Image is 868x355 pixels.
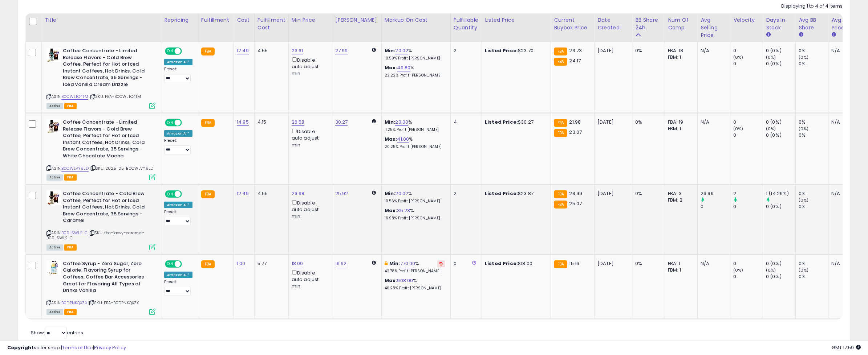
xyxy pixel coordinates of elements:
div: 1 (14.29%) [766,190,795,197]
small: (0%) [799,267,809,273]
div: 0 [733,61,763,67]
div: 0 (0%) [766,119,795,125]
div: Avg Selling Price [701,16,727,39]
div: FBA: 18 [668,48,692,54]
small: FBA [201,119,215,127]
div: Amazon AI * [164,272,192,278]
a: 20.02 [395,47,408,54]
a: 20.00 [395,119,408,126]
div: N/A [831,190,855,197]
b: Listed Price: [485,190,518,197]
a: B0CWLVY9LD [61,165,89,172]
div: Min Price [292,16,329,24]
p: 16.98% Profit [PERSON_NAME] [385,216,445,221]
b: Min: [385,47,396,54]
p: Active 45m ago [35,9,72,16]
div: N/A [701,260,725,267]
img: 417P3CqB3HL._SL40_.jpg [46,260,61,275]
div: $18.00 [485,260,545,267]
div: Hi [PERSON_NAME],The double-click is deceiving. We get this question a lot and will eventually up... [6,205,119,264]
div: Avg BB Share [799,16,825,32]
a: 27.99 [335,47,348,54]
div: % [385,48,445,61]
div: Amazon AI * [164,130,192,137]
div: % [385,277,445,291]
div: 0% [635,190,659,197]
span: OFF [181,48,192,54]
button: go back [5,3,19,17]
div: 0 (0%) [766,260,795,267]
b: Max: [385,207,397,214]
div: [DATE] [597,190,626,197]
div: 0% [635,119,659,125]
a: 49.80 [397,64,410,71]
a: 25.92 [335,190,348,197]
small: FBA [554,190,567,198]
span: ON [166,191,175,197]
a: 1.00 [237,260,246,267]
div: Disable auto adjust min [292,56,326,77]
div: 2 [454,190,476,197]
b: Listed Price: [485,260,518,267]
div: Days In Stock [766,16,792,32]
div: ASIN: [46,190,155,249]
div: Preset: [164,280,192,296]
div: [DATE] [597,119,626,125]
small: (0%) [799,197,809,203]
a: 18.00 [292,260,303,267]
a: 12.49 [237,47,249,54]
div: 0% [799,132,828,139]
a: 19.62 [335,260,347,267]
div: [DATE] [6,195,139,205]
p: 10.59% Profit [PERSON_NAME] [385,56,445,61]
a: B09JSWL2LC [61,230,88,236]
div: Close [127,3,141,16]
div: Repricing [164,16,195,24]
div: 0 [733,260,763,267]
div: 0 (0%) [766,61,795,67]
div: Amazon AI * [164,202,192,208]
div: N/A [831,48,855,54]
span: All listings currently available for purchase on Amazon [46,309,63,315]
small: (0%) [766,54,776,60]
a: 23.68 [292,190,305,197]
div: 0% [799,273,828,280]
div: 0 [733,132,763,139]
span: OFF [181,261,192,267]
div: 0 [733,119,763,125]
div: Markup on Cost [385,16,447,24]
div: 0 (0%) [766,132,795,139]
a: 12.49 [237,190,249,197]
div: BB Share 24h. [635,16,662,32]
p: 46.28% Profit [PERSON_NAME] [385,286,445,291]
div: Avg Win Price [831,16,858,32]
span: ON [166,261,175,267]
b: Listed Price: [485,47,518,54]
div: 0% [799,48,828,54]
p: 20.25% Profit [PERSON_NAME] [385,144,445,149]
div: [DATE] [597,260,626,267]
div: $30.27 [485,119,545,125]
div: ASIN: [46,119,155,179]
small: FBA [201,260,215,268]
div: 0% [799,119,828,125]
small: FBA [554,48,567,55]
div: 4 [454,119,476,125]
div: 5.77 [257,260,283,267]
b: Coffee Concentrate - Cold Brew Coffee, Perfect for Hot or Iced Instant Coffees, Hot Drinks, Cold ... [63,190,151,226]
b: Coffee Concentrate - Limited Release Flavors - Cold Brew Coffee, Perfect for Hot or Iced Instant ... [63,48,151,90]
div: Disable auto adjust min [292,127,326,148]
div: Adam says… [6,102,139,195]
div: 2 [733,190,763,197]
div: $23.70 [485,48,545,54]
a: 41.00 [397,136,409,143]
p: 11.25% Profit [PERSON_NAME] [385,127,445,132]
div: 0% [799,61,828,67]
div: Current Buybox Price [554,16,591,32]
small: (0%) [766,267,776,273]
span: FBA [64,174,77,181]
span: ON [166,120,175,126]
span: OFF [181,191,192,197]
div: 0% [635,260,659,267]
a: Privacy Policy [94,344,126,351]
